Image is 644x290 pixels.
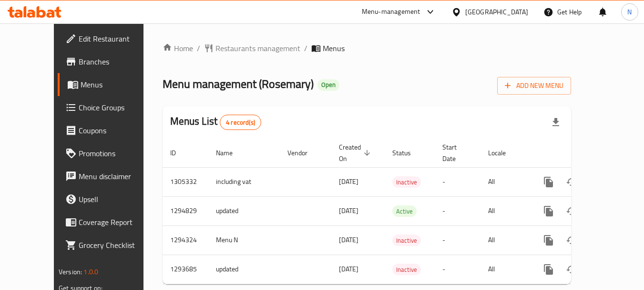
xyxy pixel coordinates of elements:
button: Change Status [560,229,583,252]
span: Add New Menu [505,80,563,92]
a: Coupons [58,119,162,142]
span: 4 record(s) [220,118,261,127]
div: Total records count [220,115,261,130]
a: Grocery Checklist [58,234,162,257]
span: Promotions [79,148,154,159]
span: Active [392,206,417,217]
span: Branches [79,56,154,67]
span: Grocery Checklist [79,239,154,251]
td: 1293685 [163,255,208,284]
div: Menu-management [362,6,420,18]
span: Open [317,81,339,89]
td: All [480,255,530,284]
span: Inactive [392,235,421,246]
button: Change Status [560,200,583,223]
td: All [480,167,530,196]
a: Edit Restaurant [58,27,162,50]
button: Add New Menu [497,77,571,95]
button: more [537,258,560,281]
div: [GEOGRAPHIC_DATA] [465,7,528,17]
span: Coupons [79,125,154,136]
a: Menu disclaimer [58,165,162,188]
a: Coverage Report [58,211,162,234]
span: Choice Groups [79,102,154,113]
a: Choice Groups [58,96,162,119]
span: Created On [339,141,373,164]
span: N [627,7,632,17]
span: Version: [59,266,82,278]
div: Inactive [392,235,421,246]
td: Menu N [208,226,280,255]
table: enhanced table [163,139,636,284]
button: more [537,171,560,193]
th: Actions [530,139,636,168]
span: Menus [81,79,154,90]
td: All [480,196,530,226]
span: 1.0.0 [83,266,98,278]
td: 1305332 [163,167,208,196]
td: 1294829 [163,196,208,226]
div: Active [392,205,417,217]
span: Status [392,147,423,159]
span: Menu management ( Rosemary ) [163,73,314,95]
a: Restaurants management [204,43,300,54]
td: 1294324 [163,226,208,255]
span: Name [216,147,245,159]
span: [DATE] [339,175,358,188]
td: - [435,196,480,226]
span: Vendor [287,147,320,159]
li: / [197,43,200,54]
span: Upsell [79,193,154,205]
td: updated [208,196,280,226]
span: Restaurants management [215,43,300,54]
td: updated [208,255,280,284]
nav: breadcrumb [163,43,571,54]
a: Promotions [58,142,162,165]
button: Change Status [560,258,583,281]
button: more [537,200,560,223]
a: Home [163,43,193,54]
span: Inactive [392,264,421,275]
a: Upsell [58,188,162,211]
div: Inactive [392,264,421,275]
a: Branches [58,50,162,73]
li: / [304,43,307,54]
span: ID [170,147,188,159]
a: Menus [58,73,162,96]
td: - [435,255,480,284]
div: Inactive [392,176,421,188]
button: more [537,229,560,252]
div: Export file [544,111,567,134]
td: All [480,226,530,255]
span: [DATE] [339,204,358,217]
td: - [435,226,480,255]
span: [DATE] [339,234,358,246]
div: Open [317,79,339,91]
span: [DATE] [339,263,358,275]
span: Menus [323,43,345,54]
td: - [435,167,480,196]
h2: Menus List [170,114,261,130]
span: Inactive [392,177,421,188]
span: Coverage Report [79,216,154,228]
td: including vat [208,167,280,196]
button: Change Status [560,171,583,193]
span: Start Date [442,141,469,164]
span: Menu disclaimer [79,171,154,182]
span: Edit Restaurant [79,33,154,44]
span: Locale [488,147,518,159]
